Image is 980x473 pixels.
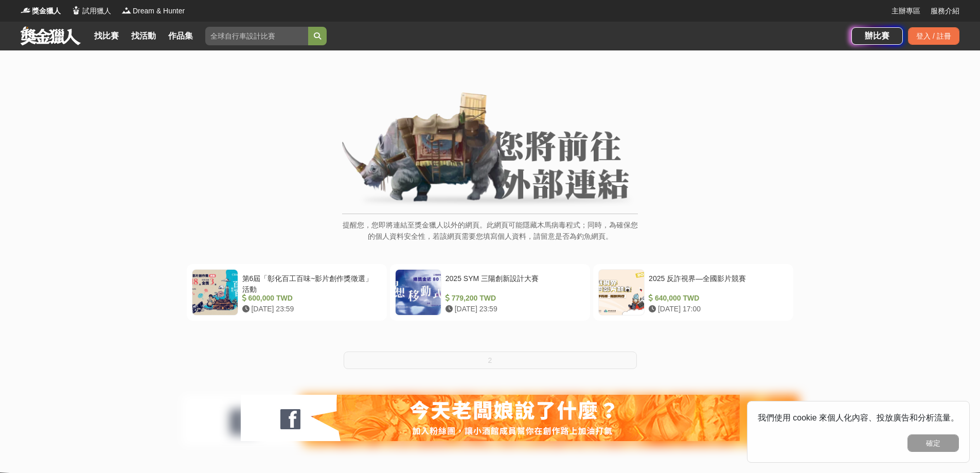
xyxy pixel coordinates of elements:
div: 2025 反詐視界—全國影片競賽 [649,273,784,293]
button: 2 [344,352,637,369]
span: 獎金獵人 [32,6,61,16]
div: 登入 / 註冊 [908,27,959,45]
a: 2025 SYM 三陽創新設計大賽 779,200 TWD [DATE] 23:59 [390,264,590,321]
a: 第6屆「彰化百工百味~影片創作獎徵選」活動 600,000 TWD [DATE] 23:59 [187,264,387,321]
a: Logo試用獵人 [71,6,111,16]
div: [DATE] 23:59 [446,304,581,314]
a: 作品集 [164,29,197,43]
div: [DATE] 17:00 [649,304,784,314]
a: Logo獎金獵人 [21,6,61,16]
img: 127fc932-0e2d-47dc-a7d9-3a4a18f96856.jpg [241,395,740,441]
div: 779,200 TWD [446,293,581,304]
p: 提醒您，您即將連結至獎金獵人以外的網頁。此網頁可能隱藏木馬病毒程式；同時，為確保您的個人資料安全性，若該網頁需要您填寫個人資料，請留意是否為釣魚網頁。 [342,219,638,253]
input: 全球自行車設計比賽 [205,27,308,45]
a: 找活動 [127,29,160,43]
div: 640,000 TWD [649,293,784,304]
button: 確定 [907,434,959,452]
img: Logo [121,5,132,15]
a: LogoDream & Hunter [121,6,185,16]
a: 找比賽 [90,29,123,43]
span: Dream & Hunter [133,6,185,16]
div: 600,000 TWD [242,293,378,304]
a: 主辦專區 [892,6,920,16]
a: 辦比賽 [851,27,903,45]
div: [DATE] 23:59 [242,304,378,314]
img: Logo [21,5,31,15]
div: 2025 SYM 三陽創新設計大賽 [446,273,581,293]
a: 服務介紹 [931,6,959,16]
div: 第6屆「彰化百工百味~影片創作獎徵選」活動 [242,273,378,293]
img: External Link Banner [342,92,638,208]
a: 2025 反詐視界—全國影片競賽 640,000 TWD [DATE] 17:00 [593,264,793,321]
img: Logo [71,5,81,15]
span: 試用獵人 [82,6,111,16]
span: 我們使用 cookie 來個人化內容、投放廣告和分析流量。 [758,413,959,422]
